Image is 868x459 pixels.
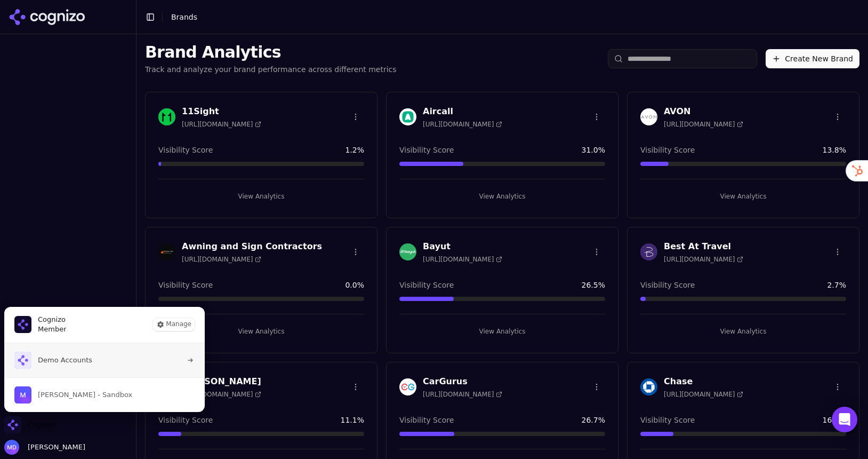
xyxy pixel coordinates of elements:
[345,280,364,290] span: 0.0 %
[640,243,657,260] img: Best At Travel
[145,64,397,75] p: Track and analyze your brand performance across different metrics
[158,323,364,340] button: View Analytics
[640,415,695,425] span: Visibility Score
[14,316,31,333] img: Cognizo
[171,13,197,21] span: Brands
[664,390,743,399] span: [URL][DOMAIN_NAME]
[4,416,55,433] button: Close organization switcher
[182,255,261,264] span: [URL][DOMAIN_NAME]
[664,255,743,264] span: [URL][DOMAIN_NAME]
[38,315,66,325] span: Cognizo
[399,145,454,155] span: Visibility Score
[399,243,416,260] img: Bayut
[582,145,605,155] span: 31.0 %
[171,12,197,22] nav: breadcrumb
[341,415,364,425] span: 11.1 %
[158,243,175,260] img: Awning and Sign Contractors
[823,415,846,425] span: 16.2 %
[158,145,213,155] span: Visibility Score
[4,440,19,455] img: Melissa Dowd
[399,280,454,290] span: Visibility Score
[640,188,846,205] button: View Analytics
[640,145,695,155] span: Visibility Score
[399,188,605,205] button: View Analytics
[14,352,31,369] img: Demo Accounts
[145,43,397,62] h1: Brand Analytics
[640,280,695,290] span: Visibility Score
[38,325,66,334] span: Member
[582,280,605,290] span: 26.5 %
[640,378,657,395] img: Chase
[399,415,454,425] span: Visibility Score
[182,120,261,129] span: [URL][DOMAIN_NAME]
[4,307,205,412] div: Cognizo is active
[4,440,85,455] button: Open user button
[423,375,502,388] h3: CarGurus
[640,323,846,340] button: View Analytics
[182,105,261,118] h3: 11Sight
[182,240,322,253] h3: Awning and Sign Contractors
[423,255,502,264] span: [URL][DOMAIN_NAME]
[827,280,846,290] span: 2.7 %
[832,407,857,432] div: Open Intercom Messenger
[153,318,195,331] button: Manage
[664,240,743,253] h3: Best At Travel
[582,415,605,425] span: 26.7 %
[38,390,132,400] span: Melissa Dowd - Sandbox
[399,323,605,340] button: View Analytics
[423,105,502,118] h3: Aircall
[423,240,502,253] h3: Bayut
[664,105,743,118] h3: AVON
[158,415,213,425] span: Visibility Score
[4,343,205,412] div: List of all organization memberships
[423,390,502,399] span: [URL][DOMAIN_NAME]
[14,386,31,403] img: Melissa Dowd - Sandbox
[158,280,213,290] span: Visibility Score
[4,416,21,433] img: Cognizo
[823,145,846,155] span: 13.8 %
[182,390,261,399] span: [URL][DOMAIN_NAME]
[158,188,364,205] button: View Analytics
[23,442,85,452] span: [PERSON_NAME]
[399,108,416,125] img: Aircall
[423,120,502,129] span: [URL][DOMAIN_NAME]
[182,375,261,388] h3: [PERSON_NAME]
[766,49,859,68] button: Create New Brand
[640,108,657,125] img: AVON
[664,375,743,388] h3: Chase
[664,120,743,129] span: [URL][DOMAIN_NAME]
[38,355,92,365] span: Demo Accounts
[399,378,416,395] img: CarGurus
[158,108,175,125] img: 11Sight
[345,145,364,155] span: 1.2 %
[28,420,55,430] span: Cognizo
